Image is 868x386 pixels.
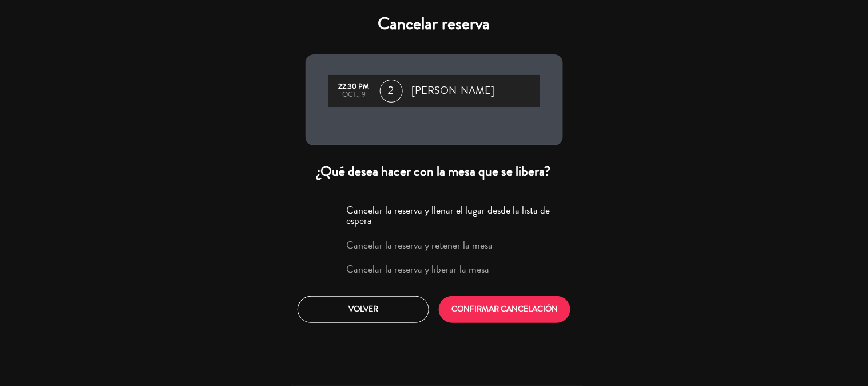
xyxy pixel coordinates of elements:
[306,163,563,180] div: ¿Qué desea hacer con la mesa que se libera?
[346,240,493,250] label: Cancelar la reserva y retener la mesa
[334,91,374,99] div: oct., 9
[306,14,563,34] h4: Cancelar reserva
[298,296,429,323] button: Volver
[439,296,570,323] button: CONFIRMAR CANCELACIÓN
[346,264,489,274] label: Cancelar la reserva y liberar la mesa
[334,83,374,91] div: 22:30 PM
[380,80,403,103] span: 2
[346,205,556,226] label: Cancelar la reserva y llenar el lugar desde la lista de espera
[412,82,495,100] span: [PERSON_NAME]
